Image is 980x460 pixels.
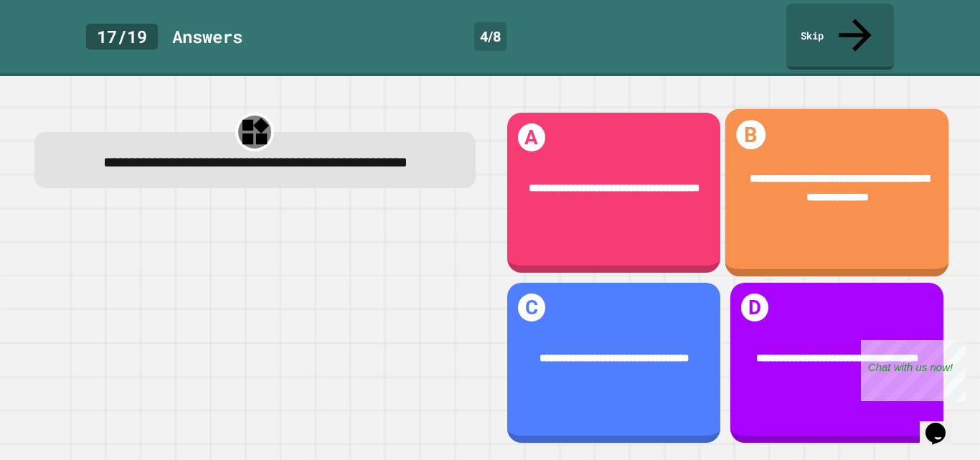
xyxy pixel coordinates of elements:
h1: D [741,294,769,321]
div: Answer s [172,24,242,50]
h1: B [736,120,765,149]
iframe: chat widget [920,403,966,446]
a: Skip [786,4,894,70]
h1: A [518,123,546,151]
div: 4 / 8 [474,22,507,51]
h1: C [518,294,546,321]
div: 17 / 19 [86,24,158,50]
iframe: chat widget [861,340,966,401]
